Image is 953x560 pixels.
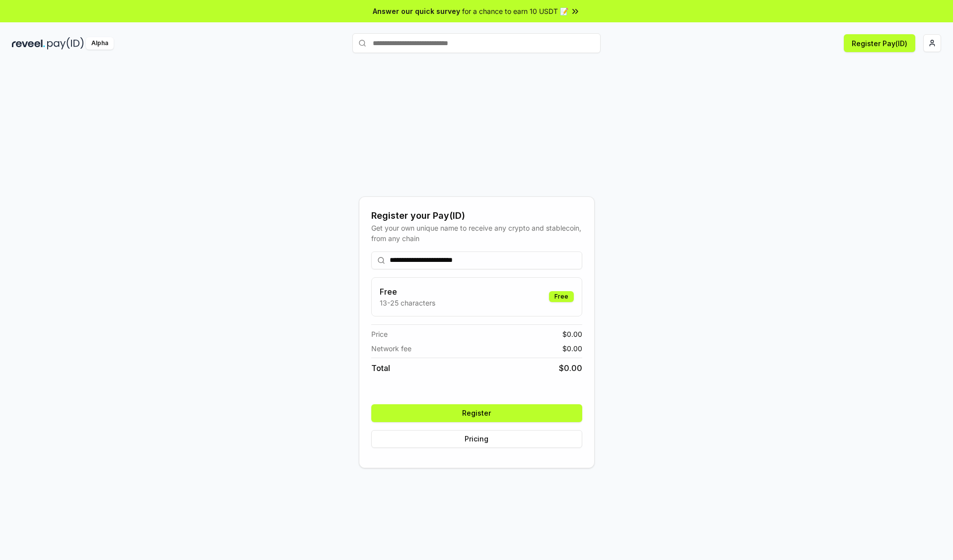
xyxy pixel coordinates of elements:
[380,286,435,298] h3: Free
[380,298,435,308] p: 13-25 characters
[549,291,574,302] div: Free
[373,6,460,16] span: Answer our quick survey
[12,37,45,50] img: reveel_dark
[562,343,582,354] span: $ 0.00
[462,6,568,16] span: for a chance to earn 10 USDT 📝
[371,404,582,422] button: Register
[371,430,582,448] button: Pricing
[371,329,388,339] span: Price
[371,223,582,244] div: Get your own unique name to receive any crypto and stablecoin, from any chain
[47,37,84,50] img: pay_id
[371,362,390,374] span: Total
[371,343,411,354] span: Network fee
[844,34,915,52] button: Register Pay(ID)
[371,209,582,223] div: Register your Pay(ID)
[559,362,582,374] span: $ 0.00
[86,37,114,50] div: Alpha
[562,329,582,339] span: $ 0.00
